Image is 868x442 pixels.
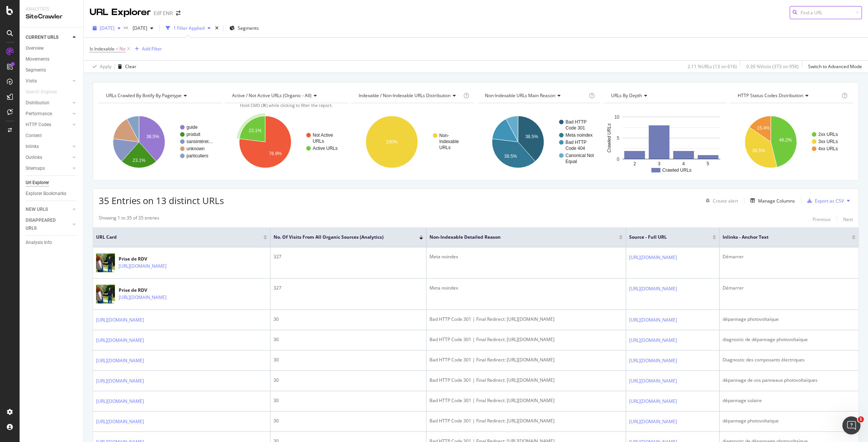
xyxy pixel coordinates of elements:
text: Bad HTTP [565,119,587,125]
text: Non- [439,133,449,138]
div: Bad HTTP Code 301 | Final Redirect: [URL][DOMAIN_NAME] [429,336,622,343]
div: 327 [274,285,423,291]
h4: Active / Not Active URLs [231,90,341,102]
button: [DATE] [90,22,124,34]
div: Export as CSV [815,198,844,204]
h4: URLs by Depth [610,90,720,102]
span: 35 Entries on 13 distinct URLs [99,194,224,207]
div: 30 [274,357,423,363]
text: unknown [186,146,205,151]
text: 38.5% [525,134,538,139]
text: Crawled URLs [662,168,691,173]
span: = [116,46,118,52]
button: Apply [90,61,112,73]
div: dépannage photovoltaïque [723,418,856,424]
text: 5 [617,136,620,141]
a: Overview [26,44,78,52]
text: Bad HTTP [565,140,587,145]
text: guide [186,125,198,130]
a: [URL][DOMAIN_NAME] [629,254,677,261]
text: 100% [386,139,397,145]
div: 30 [274,377,423,384]
button: Previous [813,215,831,224]
text: sansintéret… [186,139,213,144]
div: NEW URLS [26,206,48,213]
h4: Indexable / Non-Indexable URLs Distribution [357,90,462,102]
a: [URL][DOMAIN_NAME] [96,377,144,385]
div: Meta noindex [429,285,622,291]
text: 76.9% [269,151,282,156]
div: Apply [100,63,112,70]
iframe: Intercom live chat [842,416,860,434]
div: 1 Filter Applied [173,25,205,31]
text: 10 [614,114,620,120]
svg: A chart. [225,109,347,175]
div: Sitemaps [26,165,45,172]
text: particuliers [186,153,208,159]
input: Find a URL [790,6,862,19]
div: 30 [274,316,423,323]
text: 38.5% [504,154,517,159]
text: Equal [565,159,577,164]
div: dépannage photovoltaïque [723,316,856,323]
svg: A chart. [730,109,853,175]
span: HTTP Status Codes Distribution [738,92,803,99]
button: Next [843,215,853,224]
svg: A chart. [99,109,221,175]
text: Code 404 [565,146,585,151]
div: Visits [26,77,37,85]
text: 3xx URLs [818,139,838,144]
span: 2025 Sep. 24th [100,25,115,31]
h4: Non-Indexable URLs Main Reason [483,90,587,102]
div: Explorer Bookmarks [26,190,66,198]
div: 30 [274,336,423,343]
text: produit [186,132,200,137]
text: 4 [682,161,685,166]
div: A chart. [604,109,726,175]
text: URLs [313,139,324,144]
span: Source - Full URL [629,234,701,241]
a: [URL][DOMAIN_NAME] [119,294,167,301]
span: Non-Indexable Detailed Reason [429,234,607,241]
div: CURRENT URLS [26,34,58,41]
div: diagnostic de dépannage photovoltaïque [723,336,856,343]
span: vs [124,24,130,30]
text: 3 [658,161,661,166]
text: 46.2% [779,137,792,143]
span: No. of Visits from All Organic Sources (Analytics) [274,234,408,241]
a: [URL][DOMAIN_NAME] [629,285,677,293]
div: Content [26,132,42,140]
div: Movements [26,55,49,63]
span: URLs by Depth [611,92,642,99]
div: Inlinks [26,143,39,151]
button: Export as CSV [804,195,844,207]
a: [URL][DOMAIN_NAME] [629,418,677,425]
text: 38.5% [752,148,765,153]
a: [URL][DOMAIN_NAME] [629,377,677,385]
div: Edf ENR [154,9,173,17]
div: HTTP Codes [26,121,51,129]
a: Explorer Bookmarks [26,190,78,198]
div: DISAPPEARED URLS [26,216,64,232]
span: Non-Indexable URLs Main Reason [485,92,555,99]
a: HTTP Codes [26,121,70,129]
a: Analysis Info [26,239,78,247]
span: Inlinks - Anchor Text [723,234,840,241]
img: main image [96,249,115,277]
div: Manage Columns [758,198,795,204]
div: Showing 1 to 35 of 35 entries [99,215,159,224]
div: Create alert [713,198,738,204]
div: Clear [125,63,136,70]
text: 0 [617,157,620,162]
h4: HTTP Status Codes Distribution [736,90,840,102]
a: [URL][DOMAIN_NAME] [96,398,144,405]
button: Switch to Advanced Mode [805,61,862,73]
text: 4xx URLs [818,146,838,151]
button: Segments [226,22,262,34]
div: Analytics [26,6,77,12]
div: dépannage de vos panneaux photovoltaïques [723,377,856,384]
div: Meta noindex [429,253,622,260]
a: [URL][DOMAIN_NAME] [629,316,677,324]
a: Segments [26,66,78,74]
